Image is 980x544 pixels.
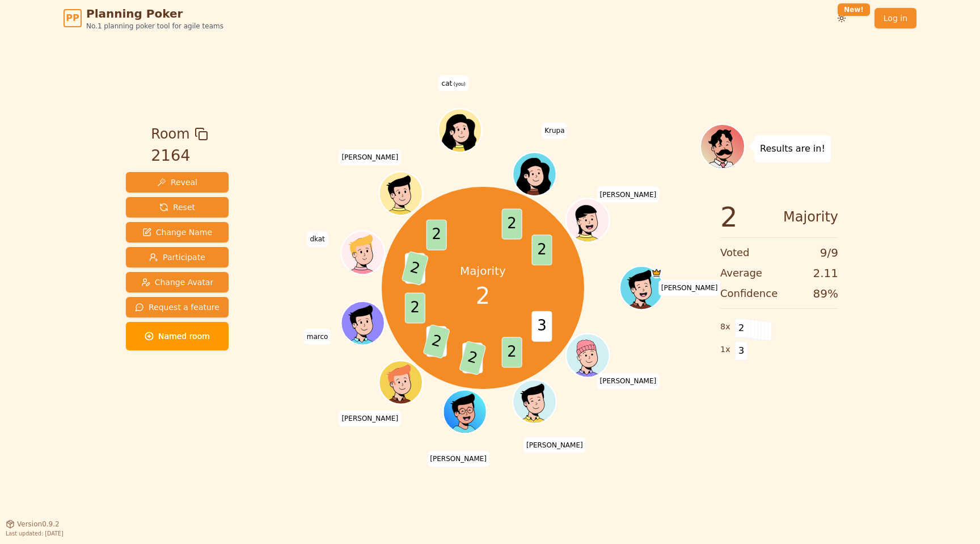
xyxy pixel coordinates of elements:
[523,437,586,453] span: Click to change your name
[735,341,748,361] span: 3
[820,245,838,261] span: 9 / 9
[838,3,870,16] div: New!
[452,82,466,87] span: (you)
[439,76,468,91] span: Click to change your name
[651,267,662,278] span: shrutee is the host
[405,292,425,323] span: 2
[760,141,825,157] p: Results are in!
[126,197,229,217] button: Reset
[304,329,331,345] span: Click to change your name
[720,321,730,333] span: 8 x
[720,286,778,302] span: Confidence
[17,520,60,529] span: Version 0.9.2
[126,172,229,193] button: Reveal
[720,265,762,281] span: Average
[126,297,229,317] button: Request a feature
[831,8,852,28] button: New!
[502,208,522,239] span: 2
[532,311,552,341] span: 3
[86,6,223,22] span: Planning Poker
[142,227,212,238] span: Change Name
[339,149,401,165] span: Click to change your name
[141,277,214,288] span: Change Avatar
[542,123,567,139] span: Click to change your name
[6,520,60,529] button: Version0.9.2
[427,451,489,467] span: Click to change your name
[149,252,205,263] span: Participate
[157,177,197,188] span: Reveal
[159,202,195,213] span: Reset
[783,203,838,231] span: Majority
[440,110,481,151] button: Click to change your avatar
[720,245,750,261] span: Voted
[502,337,522,367] span: 2
[423,324,451,358] span: 2
[151,124,189,144] span: Room
[151,144,208,168] div: 2164
[720,344,730,356] span: 1 x
[597,374,660,390] span: Click to change your name
[459,340,487,375] span: 2
[126,322,229,350] button: Named room
[145,330,210,342] span: Named room
[135,302,219,313] span: Request a feature
[126,272,229,292] button: Change Avatar
[476,279,490,313] span: 2
[402,250,429,285] span: 2
[735,319,748,338] span: 2
[426,219,447,250] span: 2
[86,22,223,31] span: No.1 planning poker tool for agile teams
[658,280,721,296] span: Click to change your name
[532,235,552,265] span: 2
[875,8,916,28] a: Log in
[720,203,738,231] span: 2
[813,265,838,281] span: 2.11
[597,187,660,203] span: Click to change your name
[66,11,79,25] span: PP
[460,263,506,279] p: Majority
[126,222,229,242] button: Change Name
[339,411,401,426] span: Click to change your name
[64,6,223,31] a: PPPlanning PokerNo.1 planning poker tool for agile teams
[6,530,64,537] span: Last updated: [DATE]
[126,247,229,267] button: Participate
[813,286,838,302] span: 89 %
[307,231,327,247] span: Click to change your name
